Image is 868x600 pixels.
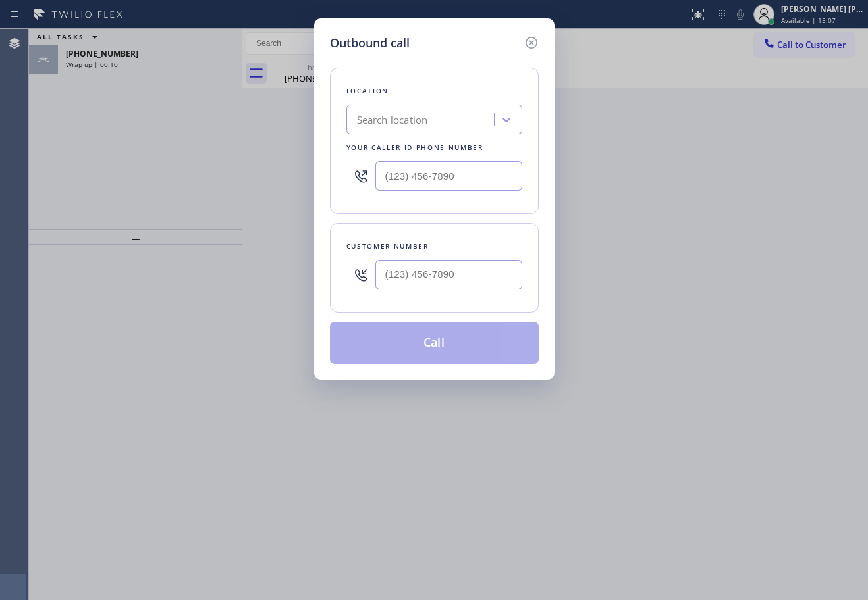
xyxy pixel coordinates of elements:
input: (123) 456-7890 [375,260,522,289]
div: Location [346,84,522,98]
h5: Outbound call [330,34,410,52]
div: Customer number [346,239,522,253]
input: (123) 456-7890 [375,161,522,191]
button: Call [330,322,539,364]
div: Search location [357,113,428,128]
div: Your caller id phone number [346,141,522,155]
